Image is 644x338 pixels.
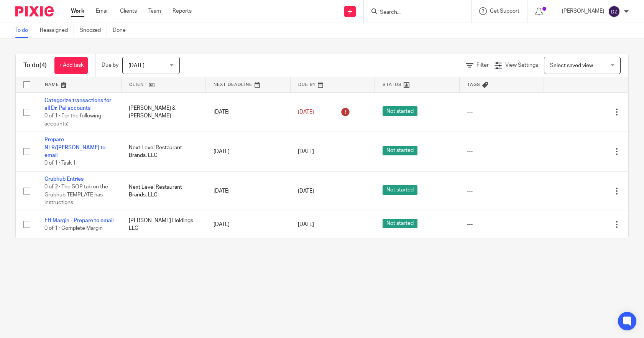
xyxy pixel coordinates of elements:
[44,160,76,166] span: 0 of 1 · Task 1
[39,62,47,68] span: (4)
[71,7,84,15] a: Work
[121,171,205,211] td: Next Level Restaurant Brands, LLC
[608,5,620,18] img: svg%3E
[383,106,417,116] span: Not started
[298,188,314,194] span: [DATE]
[505,63,538,68] span: View Settings
[120,7,137,15] a: Clients
[383,146,417,155] span: Not started
[550,63,593,68] span: Select saved view
[206,132,290,171] td: [DATE]
[298,222,314,227] span: [DATE]
[128,63,145,68] span: [DATE]
[206,171,290,211] td: [DATE]
[54,57,88,74] a: + Add task
[44,113,101,127] span: 0 of 1 · For the following accounts:
[383,219,417,228] span: Not started
[44,176,84,182] a: Grubhub Entries
[121,92,205,132] td: [PERSON_NAME] & [PERSON_NAME]
[15,23,34,38] a: To do
[476,63,489,68] span: Filter
[467,82,480,87] span: Tags
[44,226,103,231] span: 0 of 1 · Complete Margin
[206,92,290,132] td: [DATE]
[44,184,108,205] span: 0 of 2 · The SOP tab on the Grubhub TEMPLATE has instructions
[121,211,205,238] td: [PERSON_NAME] Holdings LLC
[44,218,113,223] a: FH Margin - Prepare to email
[172,7,192,15] a: Reports
[44,98,111,111] a: Categorize transactions for all Dr. Pal accounts
[23,61,47,69] h1: To do
[298,109,314,115] span: [DATE]
[80,23,107,38] a: Snoozed
[383,185,417,195] span: Not started
[298,149,314,154] span: [DATE]
[102,61,118,69] p: Due by
[40,23,74,38] a: Reassigned
[15,6,54,16] img: Pixie
[467,221,536,228] div: ---
[44,137,105,158] a: Prepare NLR/[PERSON_NAME] to email
[490,8,519,14] span: Get Support
[379,9,448,16] input: Search
[467,187,536,195] div: ---
[562,7,604,15] p: [PERSON_NAME]
[113,23,131,38] a: Done
[467,148,536,155] div: ---
[96,7,108,15] a: Email
[206,211,290,238] td: [DATE]
[121,132,205,171] td: Next Level Restaurant Brands, LLC
[148,7,161,15] a: Team
[467,108,536,116] div: ---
